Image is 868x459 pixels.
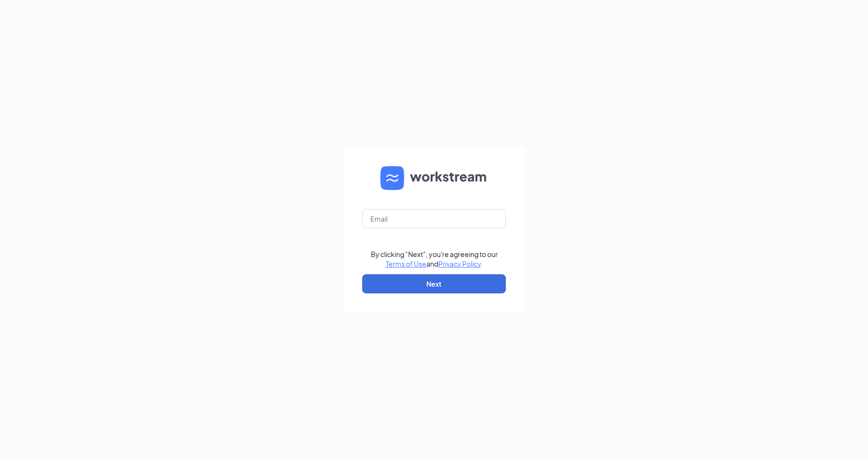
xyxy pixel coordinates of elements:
button: Next [362,274,506,293]
a: Terms of Use [386,259,426,268]
div: By clicking "Next", you're agreeing to our and . [371,249,498,269]
a: Privacy Policy [438,259,481,268]
img: WS logo and Workstream text [380,166,488,190]
input: Email [362,209,506,228]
